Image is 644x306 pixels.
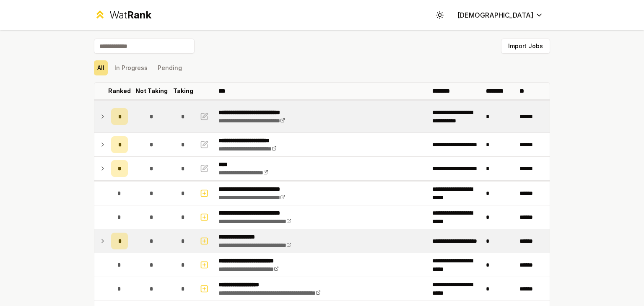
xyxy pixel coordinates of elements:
button: In Progress [111,60,151,75]
a: WatRank [94,8,151,22]
p: Not Taking [135,87,168,95]
p: Taking [173,87,193,95]
button: Pending [154,60,185,75]
span: Rank [127,9,151,21]
p: Ranked [108,87,131,95]
button: [DEMOGRAPHIC_DATA] [451,8,550,23]
button: Import Jobs [501,39,550,54]
span: [DEMOGRAPHIC_DATA] [457,10,533,20]
button: All [94,60,108,75]
div: Wat [109,8,151,22]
